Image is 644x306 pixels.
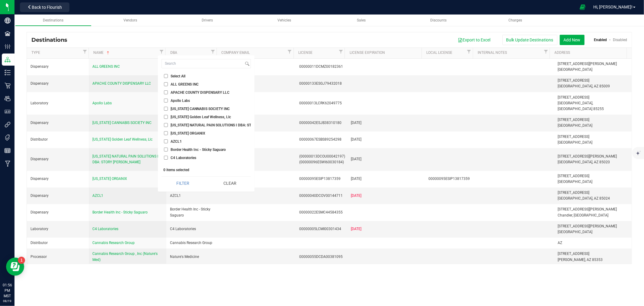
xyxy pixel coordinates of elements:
[164,115,168,119] input: [US_STATE] Golden Leaf Wellness, Llc
[164,131,168,135] input: [US_STATE] ORGANIX
[164,107,168,111] input: [US_STATE] CANNABIS SOCIETY INC
[92,137,152,142] span: [US_STATE] Golden Leaf Wellness, Llc
[613,38,627,42] a: Disabled
[171,91,229,94] span: APACHE COUNTY DISPENSARY LLC
[164,99,168,103] input: Apollo Labs
[5,148,11,154] inline-svg: Reports
[5,57,11,63] inline-svg: Distribution
[351,177,361,181] span: [DATE]
[277,18,291,22] span: Vehicles
[164,90,168,94] input: APACHE COUNTY DISPENSARY LLC
[30,240,85,246] div: Distributor
[171,132,205,135] span: [US_STATE] ORGANIX
[558,84,610,88] span: [GEOGRAPHIC_DATA], AZ 85009
[163,168,249,172] div: 0 items selected
[558,213,608,217] span: Chandler, [GEOGRAPHIC_DATA]
[299,64,344,70] div: 00000011DCMZ00182361
[170,207,214,218] div: Border Health Inc - Sticky Saguaro
[350,50,419,55] a: License Expiration
[30,254,85,260] div: Processor
[299,254,344,260] div: 00000055DCDA00381095
[171,99,190,103] span: Apollo Labs
[558,95,589,99] span: [STREET_ADDRESS]
[5,44,11,50] inline-svg: Configuration
[558,190,589,195] span: [STREET_ADDRESS]
[542,48,549,55] a: Filter
[558,140,592,145] span: [GEOGRAPHIC_DATA]
[299,137,344,142] div: 00000067ESBS89254298
[92,227,118,231] span: C4 Laboratories
[43,18,63,22] span: Destinations
[478,50,542,55] a: Internal Notes
[558,180,592,184] span: [GEOGRAPHIC_DATA]
[92,252,158,262] span: Cannabis Research Group , Inc (Nature's Med)
[30,156,85,162] div: Dispensary
[558,67,592,72] span: [GEOGRAPHIC_DATA]
[170,226,214,232] div: C4 Laboratories
[31,50,81,55] a: Type
[298,50,337,55] a: License
[170,193,214,199] div: AZCL1
[164,123,168,127] input: [US_STATE] NATURAL PAIN SOLUTIONS I DBA: STORY [PERSON_NAME]
[171,123,287,127] span: [US_STATE] NATURAL PAIN SOLUTIONS I DBA: STORY [PERSON_NAME]
[5,31,11,37] inline-svg: Facilities
[558,207,617,211] span: [STREET_ADDRESS][PERSON_NAME]
[430,18,447,22] span: Discounts
[5,109,11,115] inline-svg: User Roles
[558,252,589,256] span: [STREET_ADDRESS]
[30,120,85,126] div: Dispensary
[299,210,344,215] div: 00000022ESMC44584355
[299,120,344,126] div: 00000042ESJB38310180
[170,50,209,55] a: DBA
[5,135,11,141] inline-svg: Tags
[30,226,85,232] div: Laboratory
[158,48,165,55] a: Filter
[30,64,85,70] div: Dispensary
[558,174,589,178] span: [STREET_ADDRESS]
[92,101,112,105] span: Apollo Labs
[351,137,361,142] span: [DATE]
[170,254,214,260] div: Nature's Medicine
[5,122,11,128] inline-svg: Integrations
[466,48,473,55] a: Filter
[299,154,344,165] div: (00000013DCOU00042197)(00000096ESWI60030184)
[92,154,158,164] span: [US_STATE] NATURAL PAIN SOLUTIONS I DBA: STORY [PERSON_NAME]
[30,176,85,182] div: Dispensary
[558,196,610,200] span: [GEOGRAPHIC_DATA], AZ 85024
[454,35,495,45] button: Export to Excel
[171,148,226,151] span: Border Health Inc - Sticky Saguaro
[30,100,85,106] div: Laboratory
[171,83,199,86] span: ALL GREENS INC
[92,64,120,69] span: ALL GREENS INC
[351,194,361,198] span: [DATE]
[164,74,168,78] input: Select All
[92,241,135,245] span: Cannabis Research Group
[426,50,465,55] a: Local License
[3,282,12,299] p: 01:56 PM MST
[555,50,624,55] a: Address
[5,96,11,102] inline-svg: Users
[5,161,11,167] inline-svg: Manufacturing
[560,35,585,45] button: Add New
[576,1,589,13] span: Open Ecommerce Menu
[558,62,617,66] span: [STREET_ADDRESS][PERSON_NAME]
[162,177,204,190] button: Filter
[164,156,168,160] input: C4 Laboratories
[123,18,137,22] span: Vendors
[299,193,344,199] div: 00000040DCOV00144711
[30,210,85,215] div: Dispensary
[558,258,603,262] span: [PERSON_NAME], AZ 85353
[92,194,103,198] span: AZCL1
[171,156,196,160] span: C4 Laboratories
[221,50,286,55] a: Company Email
[164,148,168,151] input: Border Health Inc - Sticky Saguaro
[171,140,182,143] span: AZCL1
[502,35,557,45] button: Bulk Update Destinations
[170,240,214,246] div: Cannabis Research Group
[594,38,607,42] a: Enabled
[171,107,230,111] span: [US_STATE] CANNABIS SOCIETY INC
[20,2,69,12] button: Back to Flourish
[351,227,361,231] span: [DATE]
[5,70,11,76] inline-svg: Inventory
